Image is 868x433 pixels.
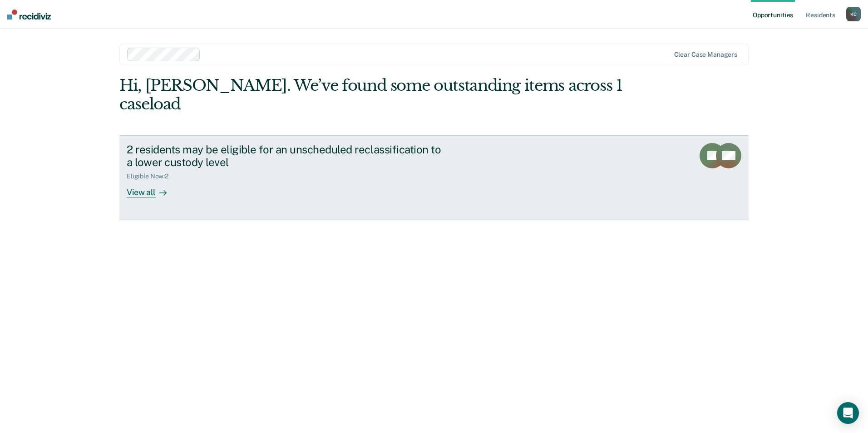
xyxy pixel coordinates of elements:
[846,7,861,21] button: KC
[837,402,859,424] div: Open Intercom Messenger
[846,7,861,21] div: K C
[119,76,623,113] div: Hi, [PERSON_NAME]. We’ve found some outstanding items across 1 caseload
[127,180,178,198] div: View all
[127,143,445,169] div: 2 residents may be eligible for an unscheduled reclassification to a lower custody level
[674,51,737,59] div: Clear case managers
[119,135,749,220] a: 2 residents may be eligible for an unscheduled reclassification to a lower custody levelEligible ...
[127,172,176,180] div: Eligible Now : 2
[7,10,51,20] img: Recidiviz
